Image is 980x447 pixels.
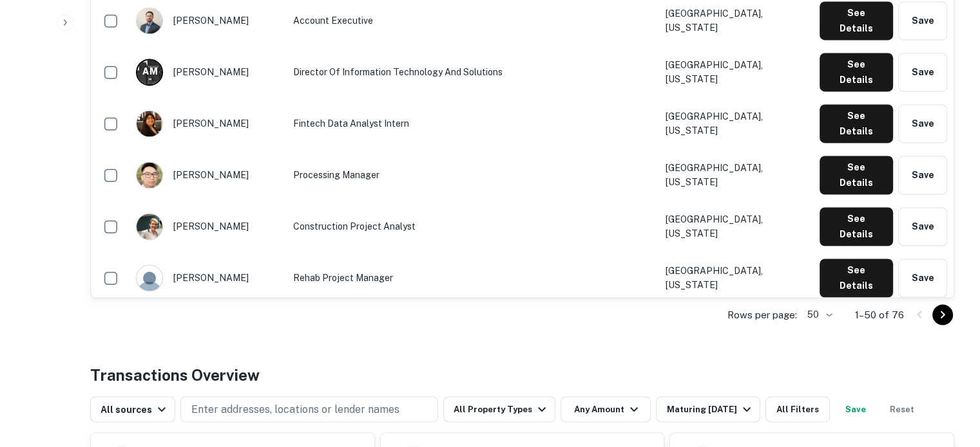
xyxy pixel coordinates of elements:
img: 1658157607119 [137,214,162,239]
td: Rehab Project Manager [287,252,659,304]
button: See Details [820,1,893,40]
div: 50 [802,306,834,324]
button: Save [898,207,947,246]
div: All sources [101,401,169,417]
button: Save [898,259,947,297]
button: See Details [820,259,893,297]
button: Save your search to get updates of matches that match your search criteria. [835,396,876,422]
img: 1673383867724 [137,8,162,33]
div: [PERSON_NAME] [136,59,280,86]
button: See Details [820,104,893,143]
button: Maturing [DATE] [656,396,760,422]
td: Processing Manager [287,149,659,201]
button: All sources [90,396,175,422]
div: [PERSON_NAME] [136,213,280,240]
button: All Property Types [443,396,555,422]
img: 9c8pery4andzj6ohjkjp54ma2 [137,265,162,291]
p: Enter addresses, locations or lender names [191,401,399,417]
iframe: Chat Widget [916,344,980,406]
div: [PERSON_NAME] [136,161,280,188]
button: Enter addresses, locations or lender names [180,396,438,422]
td: Fintech Data Analyst Intern [287,98,659,149]
div: [PERSON_NAME] [136,264,280,291]
p: Rows per page: [727,307,797,323]
td: [GEOGRAPHIC_DATA], [US_STATE] [659,252,813,304]
p: 1–50 of 76 [855,307,904,323]
img: 1745783376731 [137,111,162,136]
button: Save [898,156,947,194]
button: See Details [820,156,893,194]
button: Save [898,53,947,91]
button: Save [898,104,947,143]
button: See Details [820,53,893,91]
div: [PERSON_NAME] [136,110,280,137]
button: Reset [881,396,923,422]
button: Go to next page [932,304,953,325]
td: Director Of Information Technology and Solutions [287,46,659,98]
img: 1601770638076 [137,162,162,188]
td: [GEOGRAPHIC_DATA], [US_STATE] [659,149,813,201]
h4: Transactions Overview [90,363,260,386]
button: Any Amount [561,396,651,422]
td: Construction Project Analyst [287,201,659,252]
td: [GEOGRAPHIC_DATA], [US_STATE] [659,46,813,98]
td: [GEOGRAPHIC_DATA], [US_STATE] [659,98,813,149]
div: [PERSON_NAME] [136,7,280,34]
button: All Filters [765,396,830,422]
button: See Details [820,207,893,246]
button: Save [898,1,947,40]
p: A M [142,65,157,78]
td: [GEOGRAPHIC_DATA], [US_STATE] [659,201,813,252]
div: Maturing [DATE] [666,401,754,417]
